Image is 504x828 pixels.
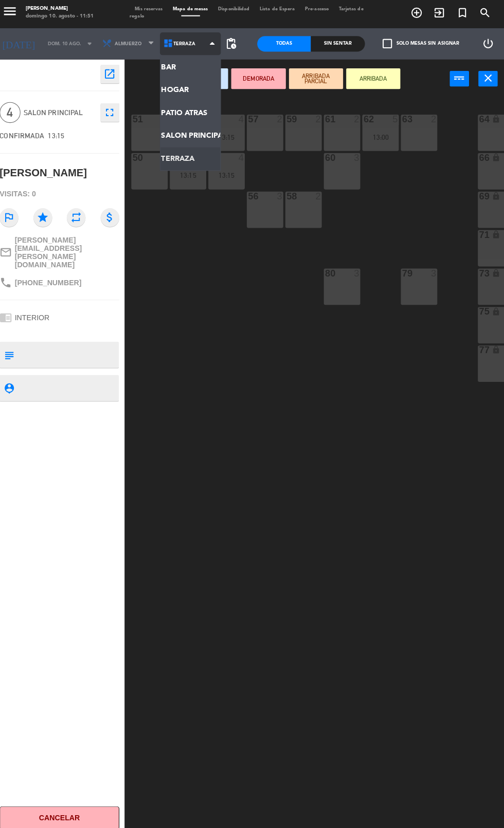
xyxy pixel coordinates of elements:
i: menu [8,6,23,22]
a: TERRAZA [164,149,224,171]
i: search [479,9,491,22]
i: mail_outline [5,246,17,259]
div: 56 [250,192,251,201]
i: exit_to_app [434,9,446,22]
span: SALON PRINCIPAL [29,108,100,120]
i: lock [492,192,500,201]
span: Lista de Espera [257,9,302,14]
i: lock [492,344,500,353]
div: 2 [317,116,323,125]
span: 13:15 [53,133,69,141]
div: 4 [241,116,247,125]
div: 63 [403,116,403,125]
a: BAR [164,58,224,81]
div: 3 [431,268,438,278]
div: 2 [431,116,438,125]
i: chrome_reader_mode [5,310,17,323]
a: mail_outline[PERSON_NAME][EMAIL_ADDRESS][PERSON_NAME][DOMAIN_NAME] [5,236,123,269]
span: INTERIOR [20,312,55,321]
div: 62 [365,116,365,125]
div: 3 [355,154,362,163]
div: [PERSON_NAME] [31,8,98,15]
button: Cancelar [5,800,123,823]
i: lock [492,268,500,277]
div: domingo 10. agosto - 11:51 [31,15,98,23]
div: 2 [355,116,362,125]
span: Mapa de mesas [171,9,216,14]
span: Disponibilidad [216,9,257,14]
i: power_input [454,74,466,86]
button: open_in_new [105,67,123,85]
span: CONFIRMADA [5,133,49,141]
i: lock [492,306,500,315]
div: 3 [355,268,362,278]
a: HOGAR [164,81,224,103]
div: 79 [403,268,403,278]
div: 13:15 [173,173,209,180]
span: check_box_outline_blank [384,42,393,51]
i: add_circle_outline [411,9,423,22]
div: 13:00 [364,135,400,142]
div: 4 [241,154,247,163]
div: 2 [279,116,285,125]
i: open_in_new [108,70,120,82]
span: 4 [5,104,26,124]
div: 13:15 [211,173,247,180]
i: close [482,74,494,86]
i: subject [9,348,20,359]
button: ARRIBADA [348,70,401,91]
i: attach_money [105,209,123,227]
i: person_pin [9,381,20,392]
i: repeat [71,209,90,227]
div: 57 [250,116,251,125]
i: fullscreen [108,108,120,120]
div: Sin sentar [313,39,366,54]
button: close [478,73,497,88]
a: SALON PRINCIPAL [164,126,224,149]
i: arrow_drop_down [88,40,100,52]
i: outlined_flag [5,209,24,227]
i: lock [492,116,500,125]
div: 3 [279,192,285,201]
label: Solo mesas sin asignar [384,42,459,51]
span: pending_actions [228,40,240,52]
button: menu [8,6,23,24]
span: [PHONE_NUMBER] [20,278,86,286]
a: PATIO ATRAS [164,103,224,126]
button: power_input [450,73,469,88]
span: TERRAZA [177,44,199,49]
span: Almuerzo [119,44,146,49]
div: Visitas: 0 [5,186,123,204]
i: phone [5,276,17,288]
span: [PERSON_NAME][EMAIL_ADDRESS][PERSON_NAME][DOMAIN_NAME] [20,236,123,269]
i: lock [492,230,500,239]
i: turned_in_not [456,9,469,22]
div: 13:15 [211,135,247,142]
button: DEMORADA [234,70,287,91]
i: star [39,209,57,227]
button: fullscreen [105,105,123,123]
div: [PERSON_NAME] [5,165,92,182]
div: 2 [317,192,323,201]
button: ARRIBADA PARCIAL [291,70,345,91]
div: Todas [260,39,313,54]
i: power_settings_new [482,40,494,52]
div: 5 [393,116,400,125]
span: Pre-acceso [302,9,335,14]
i: lock [492,154,500,163]
span: Mis reservas [134,9,171,14]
